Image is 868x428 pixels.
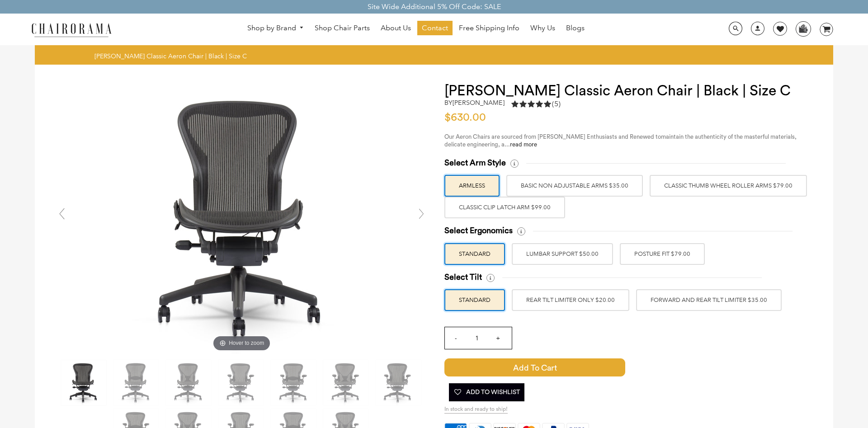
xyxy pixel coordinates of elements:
[417,21,453,35] a: Contact
[166,360,211,405] img: Herman Miller Classic Aeron Chair | Black | Size C - chairorama
[444,134,661,140] span: Our Aeron Chairs are sourced from [PERSON_NAME] Enthusiasts and Renewed to
[444,112,486,123] span: $630.00
[487,327,509,349] input: +
[422,24,448,33] span: Contact
[552,99,561,109] span: (5)
[310,21,374,35] a: Shop Chair Parts
[113,360,159,405] img: Herman Miller Classic Aeron Chair | Black | Size C - chairorama
[449,383,524,401] button: Add To Wishlist
[323,360,368,405] img: Herman Miller Classic Aeron Chair | Black | Size C - chairorama
[315,24,370,33] span: Shop Chair Parts
[376,21,415,35] a: About Us
[453,383,520,401] span: Add To Wishlist
[526,21,560,35] a: Why Us
[650,175,807,197] label: Classic Thumb Wheel Roller Arms $79.00
[561,21,589,35] a: Blogs
[271,360,316,405] img: Herman Miller Classic Aeron Chair | Black | Size C - chairorama
[94,52,250,60] nav: breadcrumbs
[94,52,247,60] span: [PERSON_NAME] Classic Aeron Chair | Black | Size C
[444,175,500,197] label: ARMLESS
[444,289,505,311] label: STANDARD
[243,21,309,35] a: Shop by Brand
[530,24,555,33] span: Why Us
[444,406,508,414] span: In stock and ready to ship!
[459,24,519,33] span: Free Shipping Info
[444,197,565,218] label: Classic Clip Latch Arm $99.00
[26,22,117,38] img: chairorama
[453,99,505,107] a: [PERSON_NAME]
[512,243,613,265] label: LUMBAR SUPPORT $50.00
[444,83,816,99] h1: [PERSON_NAME] Classic Aeron Chair | Black | Size C
[218,360,264,405] img: Herman Miller Classic Aeron Chair | Black | Size C - chairorama
[444,358,704,376] button: Add to Cart
[510,141,537,147] a: read more
[61,360,106,405] img: Herman Miller Classic Aeron Chair | Black | Size C - chairorama
[444,358,625,376] span: Add to Cart
[512,289,629,311] label: REAR TILT LIMITER ONLY $20.00
[620,243,705,265] label: POSTURE FIT $79.00
[445,327,467,349] input: -
[106,83,377,354] img: Herman Miller Classic Aeron Chair | Black | Size C - chairorama
[444,243,505,265] label: STANDARD
[444,99,505,107] h2: by
[155,21,677,38] nav: DesktopNavigation
[454,21,524,35] a: Free Shipping Info
[444,226,513,236] span: Select Ergonomics
[381,24,411,33] span: About Us
[444,158,506,168] span: Select Arm Style
[511,99,561,109] div: 5.0 rating (5 votes)
[796,22,810,35] img: WhatsApp_Image_2024-07-12_at_16.23.01.webp
[511,99,561,111] a: 5.0 rating (5 votes)
[506,175,643,197] label: BASIC NON ADJUSTABLE ARMS $35.00
[566,24,585,33] span: Blogs
[636,289,782,311] label: FORWARD AND REAR TILT LIMITER $35.00
[376,360,421,405] img: Herman Miller Classic Aeron Chair | Black | Size C - chairorama
[444,272,482,282] span: Select Tilt
[106,213,377,222] a: Herman Miller Classic Aeron Chair | Black | Size C - chairoramaHover to zoom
